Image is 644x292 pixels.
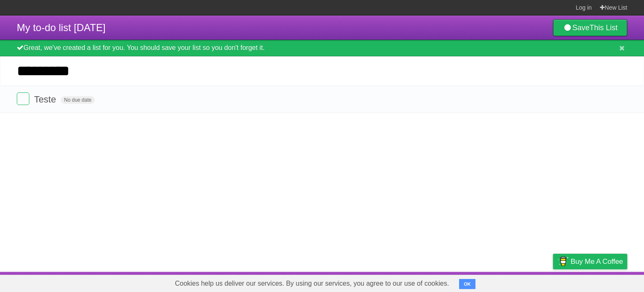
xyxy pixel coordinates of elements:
a: About [441,274,459,290]
a: Developers [469,274,503,290]
span: My to-do list [DATE] [17,22,106,33]
span: No due date [61,96,95,104]
a: Terms [514,274,532,290]
button: OK [459,279,475,289]
span: Teste [34,94,58,105]
img: Buy me a coffee [557,254,569,268]
a: Privacy [542,274,564,290]
span: Buy me a coffee [571,254,623,269]
b: This List [589,24,618,32]
a: Suggest a feature [574,274,627,290]
span: Cookies help us deliver our services. By using our services, you agree to our use of cookies. [166,275,457,292]
label: Done [17,92,29,105]
a: Buy me a coffee [553,254,627,269]
a: SaveThis List [553,19,627,36]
